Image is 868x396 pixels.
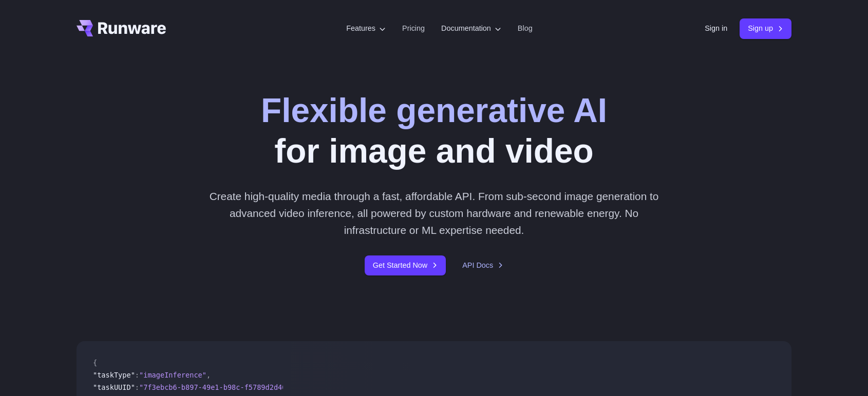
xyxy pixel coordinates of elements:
[705,23,727,34] a: Sign in
[135,383,139,391] span: :
[77,20,166,36] a: Go to /
[365,255,446,275] a: Get Started Now
[441,23,501,34] label: Documentation
[205,188,663,239] p: Create high-quality media through a fast, affordable API. From sub-second image generation to adv...
[93,383,135,391] span: "taskUUID"
[206,371,211,379] span: ,
[740,18,791,38] a: Sign up
[93,359,97,367] span: {
[346,23,386,34] label: Features
[261,90,607,171] h1: for image and video
[462,260,503,271] a: API Docs
[135,371,139,379] span: :
[518,23,533,34] a: Blog
[402,23,425,34] a: Pricing
[139,383,299,391] span: "7f3ebcb6-b897-49e1-b98c-f5789d2d40d7"
[93,371,135,379] span: "taskType"
[139,371,206,379] span: "imageInference"
[261,91,607,129] strong: Flexible generative AI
